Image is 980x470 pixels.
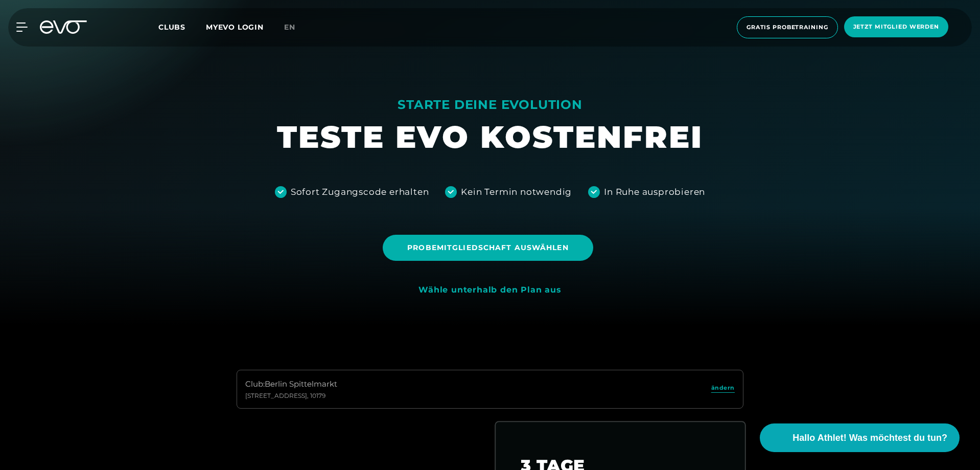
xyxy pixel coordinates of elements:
div: Wähle unterhalb den Plan aus [418,285,561,296]
span: en [284,23,295,32]
span: Gratis Probetraining [746,23,828,32]
div: Club : Berlin Spittelmarkt [245,378,337,390]
a: ändern [711,384,735,395]
span: Probemitgliedschaft auswählen [407,242,568,253]
span: Hallo Athlet! Was möchtest du tun? [792,431,947,445]
a: MYEVO LOGIN [206,23,264,32]
div: Kein Termin notwendig [461,186,572,199]
div: [STREET_ADDRESS] , 10179 [245,392,337,400]
h1: TESTE EVO KOSTENFREI [277,117,703,157]
div: STARTE DEINE EVOLUTION [277,97,703,113]
span: ändern [711,384,735,392]
a: en [284,21,308,33]
div: In Ruhe ausprobieren [604,186,705,199]
a: Clubs [158,22,206,32]
a: Probemitgliedschaft auswählen [383,227,597,268]
span: Jetzt Mitglied werden [853,23,939,31]
span: Clubs [158,23,185,32]
button: Hallo Athlet! Was möchtest du tun? [760,423,960,452]
a: Jetzt Mitglied werden [841,16,951,38]
a: Gratis Probetraining [734,16,841,38]
div: Sofort Zugangscode erhalten [291,186,429,199]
